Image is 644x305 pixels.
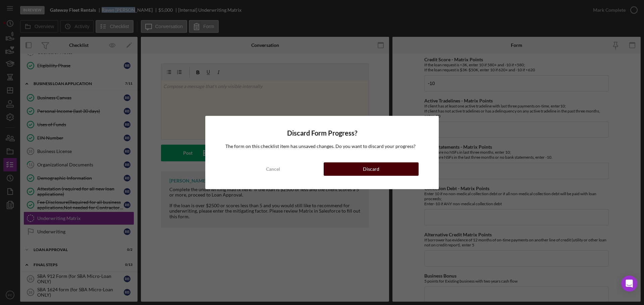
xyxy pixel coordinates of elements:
[225,143,416,149] span: The form on this checklist item has unsaved changes. Do you want to discard your progress?
[324,162,419,176] button: Discard
[225,162,320,176] button: Cancel
[363,162,379,176] div: Discard
[621,276,637,292] div: Open Intercom Messenger
[225,129,419,137] h4: Discard Form Progress?
[266,162,280,176] div: Cancel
